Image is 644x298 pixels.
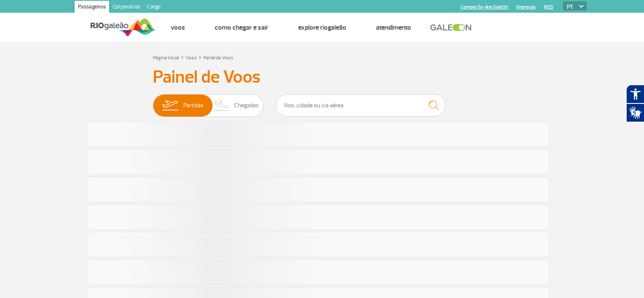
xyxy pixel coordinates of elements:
button: Abrir tradutor de língua de sinais. [626,103,644,122]
a: RQS [544,4,553,10]
a: Cargo [144,1,164,14]
a: Compra On-line GaleOn [461,4,508,10]
a: Página Inicial [153,55,179,61]
button: Abrir recursos assistivos. [626,85,644,103]
span: Partidas [183,95,204,117]
a: Voos [185,55,197,61]
a: Explore RIOgaleão [298,23,346,32]
a: Imprensa [517,4,536,10]
input: Voo, cidade ou cia aérea [276,94,445,117]
a: Passageiros [75,1,109,14]
a: Corporativo [109,1,144,14]
a: > [181,52,184,62]
a: Voos [171,23,185,32]
img: slider-desembarque [210,95,235,117]
div: Plugin de acessibilidade da Hand Talk. [626,85,644,122]
a: Como chegar e sair [215,23,268,32]
span: Chegadas [234,95,259,117]
a: Painel de Voos [203,55,233,61]
img: slider-embarque [157,95,183,117]
a: Atendimento [376,23,411,32]
a: > [199,52,202,62]
h3: Painel de Voos [153,67,492,88]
